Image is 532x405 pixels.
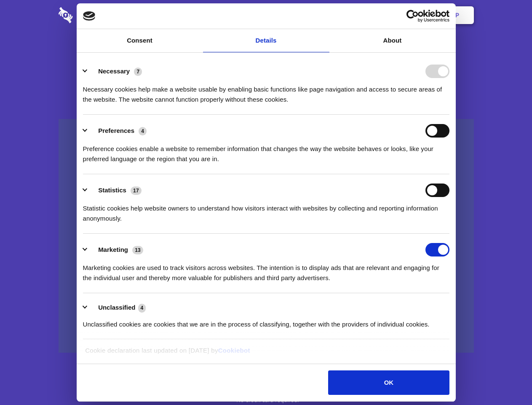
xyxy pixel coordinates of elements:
a: Consent [77,29,203,52]
button: Statistics (17) [83,184,147,197]
div: Unclassified cookies are cookies that we are in the process of classifying, together with the pro... [83,313,449,329]
a: Login [382,2,419,28]
button: OK [328,370,449,395]
div: Preference cookies enable a website to remember information that changes the way the website beha... [83,138,449,164]
div: Marketing cookies are used to track visitors across websites. The intention is to display ads tha... [83,256,449,283]
h1: Eliminate Slack Data Loss. [59,38,474,68]
span: 13 [132,246,143,254]
label: Necessary [98,67,130,75]
div: Cookie declaration last updated on [DATE] by [79,346,453,362]
img: logo [83,11,96,21]
button: Necessary (7) [83,65,147,78]
div: Necessary cookies help make a website usable by enabling basic functions like page navigation and... [83,78,449,105]
label: Marketing [98,246,128,253]
button: Marketing (13) [83,243,149,256]
a: Contact [342,2,380,28]
a: Cookiebot [218,347,250,354]
a: Usercentrics Cookiebot - opens in a new window [376,10,449,22]
span: 4 [138,304,146,312]
div: Statistic cookies help website owners to understand how visitors interact with websites by collec... [83,197,449,224]
button: Unclassified (4) [83,302,151,313]
label: Preferences [98,127,134,134]
h4: Auto-redaction of sensitive data, encrypted data sharing and self-destructing private chats. Shar... [59,77,474,105]
img: logo-wordmark-white-trans-d4663122ce5f474addd5e946df7df03e33cb6a1c49d2221995e7729f52c070b2.svg [59,7,131,23]
a: Pricing [247,2,284,28]
a: Details [203,29,329,52]
a: About [329,29,456,52]
label: Statistics [98,186,126,194]
span: 17 [131,186,142,195]
span: 7 [134,67,142,76]
span: 4 [139,127,147,135]
a: Wistia video thumbnail [59,119,474,353]
button: Preferences (4) [83,124,152,138]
